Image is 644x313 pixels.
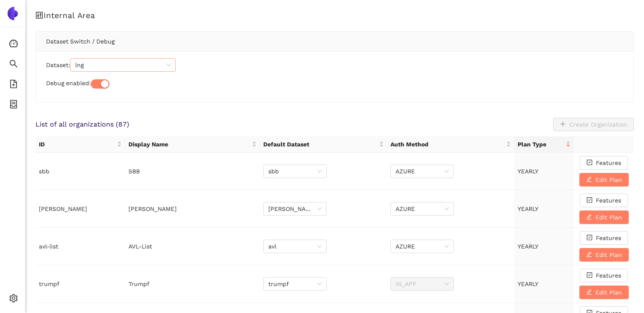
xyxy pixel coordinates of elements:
span: check-square [587,272,592,279]
span: ID [39,140,115,149]
span: Edit Plan [595,288,622,297]
th: this column's title is Auth Method,this column is sortable [387,136,514,153]
td: sbb [35,153,125,190]
span: Default Dataset [263,140,377,149]
span: setting [9,291,18,308]
button: check-squareFeatures [580,194,628,207]
td: YEARLY [514,228,574,265]
span: check-square [587,235,592,241]
span: check-square [587,197,592,204]
span: Features [596,233,621,243]
span: Plan Type [518,140,565,149]
span: Edit Plan [595,213,622,222]
td: Trumpf [125,265,260,303]
span: Features [596,271,621,280]
td: SBB [125,153,260,190]
button: check-squareFeatures [580,231,628,245]
img: Logo [6,7,19,20]
span: control [35,11,44,19]
td: YEARLY [514,190,574,228]
td: AVL-List [125,228,260,265]
span: AZURE [396,202,449,215]
td: [PERSON_NAME] [35,190,125,228]
span: check-square [587,159,592,166]
span: dashboard [9,36,18,53]
span: Display Name [128,140,250,149]
div: Dataset: [46,58,623,72]
span: Features [596,196,621,205]
span: container [9,97,18,114]
button: plusCreate Organization [553,118,634,131]
span: AZURE [396,240,449,253]
span: brose [268,202,322,215]
th: this column's title is Default Dataset,this column is sortable [260,136,387,153]
span: AZURE [396,165,449,178]
span: List of all organizations ( 87 ) [35,120,129,129]
div: Debug enabled: [46,78,623,89]
span: edit [586,214,592,221]
button: editEdit Plan [579,210,629,224]
td: YEARLY [514,153,574,190]
span: avl [268,240,322,253]
button: editEdit Plan [579,173,629,186]
span: lng [75,59,171,71]
span: trumpf [268,278,322,290]
span: edit [586,289,592,296]
button: editEdit Plan [579,286,629,299]
span: IN_APP [396,278,449,290]
th: this column's title is ID,this column is sortable [35,136,125,153]
span: Edit Plan [595,250,622,259]
span: edit [586,251,592,258]
button: check-squareFeatures [580,156,628,170]
td: [PERSON_NAME] [125,190,260,228]
h1: Internal Area [35,10,634,21]
div: Dataset Switch / Debug [46,32,623,51]
button: editEdit Plan [579,248,629,262]
td: trumpf [35,265,125,303]
span: Auth Method [390,140,505,149]
td: avl-list [35,228,125,265]
span: Features [596,158,621,167]
span: sbb [268,165,322,178]
span: search [9,57,18,73]
span: file-add [9,77,18,94]
span: Edit Plan [595,175,622,184]
button: check-squareFeatures [580,269,628,282]
span: edit [586,176,592,183]
td: YEARLY [514,265,574,303]
th: this column's title is Display Name,this column is sortable [125,136,260,153]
